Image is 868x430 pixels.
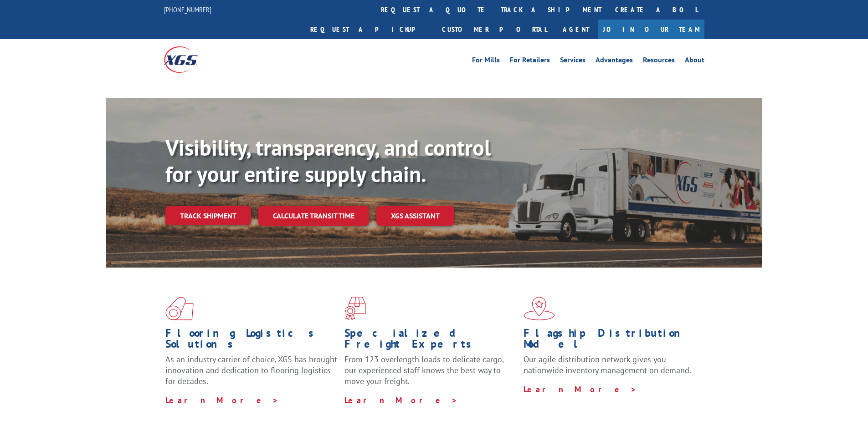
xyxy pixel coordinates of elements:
h1: Flagship Distribution Model [524,328,696,354]
img: xgs-icon-total-supply-chain-intelligence-red [165,297,194,320]
a: Learn More > [524,384,637,395]
a: Calculate transit time [258,206,369,226]
a: Learn More > [165,395,279,405]
a: Resources [643,56,675,66]
a: XGS ASSISTANT [376,206,454,226]
a: Customer Portal [435,20,554,39]
a: About [685,56,704,66]
img: xgs-icon-flagship-distribution-model-red [524,297,555,320]
a: Learn More > [344,395,458,405]
span: As an industry carrier of choice, XGS has brought innovation and dedication to flooring logistics... [165,354,337,386]
a: Services [560,56,586,66]
a: Join Our Team [598,20,704,39]
a: Agent [554,20,598,39]
h1: Specialized Freight Experts [344,328,517,354]
b: Visibility, transparency, and control for your entire supply chain. [165,133,491,188]
a: For Retailers [510,56,550,66]
span: Our agile distribution network gives you nationwide inventory management on demand. [524,354,691,375]
img: xgs-icon-focused-on-flooring-red [344,297,366,320]
a: [PHONE_NUMBER] [164,5,211,14]
h1: Flooring Logistics Solutions [165,328,338,354]
a: Advantages [596,56,633,66]
p: From 123 overlength loads to delicate cargo, our experienced staff knows the best way to move you... [344,354,517,395]
a: Track shipment [165,206,251,225]
a: For Mills [472,56,500,66]
a: Request a pickup [303,20,435,39]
